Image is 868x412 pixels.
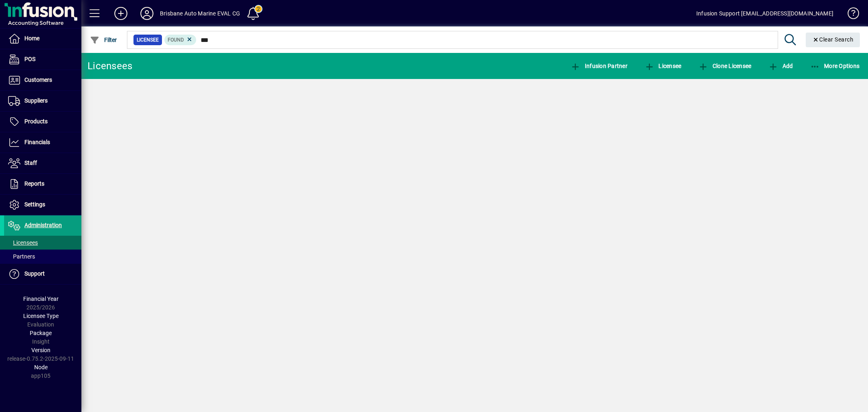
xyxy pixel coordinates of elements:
div: Brisbane Auto Marine EVAL CG [160,7,240,20]
a: Reports [4,174,81,194]
span: Licensee [137,36,159,44]
a: Staff [4,153,81,173]
a: Licensees [4,236,81,250]
a: Support [4,264,81,284]
span: Staff [24,160,37,166]
button: Profile [134,6,160,21]
button: More Options [808,59,862,73]
button: Add [108,6,134,21]
mat-chip: Found Status: Found [164,35,197,45]
span: Home [24,35,39,42]
a: Products [4,112,81,132]
span: Financial Year [23,296,59,302]
button: Licensee [643,59,684,73]
span: Node [34,364,48,370]
span: Settings [24,201,45,208]
a: Home [4,28,81,49]
button: Filter [88,33,119,47]
span: Products [24,118,48,125]
span: Administration [24,222,62,228]
span: Licensee [645,63,682,69]
span: Licensee Type [23,313,59,319]
span: Partners [8,253,35,260]
span: Suppliers [24,97,48,104]
a: Partners [4,250,81,263]
button: Clone Licensee [696,59,753,73]
span: More Options [810,63,860,69]
span: Customers [24,77,52,83]
span: Reports [24,180,44,187]
span: Found [168,37,184,43]
a: Knowledge Base [842,2,858,28]
span: Filter [90,37,117,43]
span: Licensees [8,239,38,246]
span: Clone Licensee [698,63,751,69]
div: Infusion Support [EMAIL_ADDRESS][DOMAIN_NAME] [696,7,833,20]
span: Financials [24,139,50,145]
button: Add [766,59,795,73]
span: Support [24,270,45,277]
span: Clear Search [812,36,854,43]
a: POS [4,49,81,70]
span: Infusion Partner [571,63,627,69]
a: Suppliers [4,91,81,111]
a: Financials [4,132,81,153]
a: Settings [4,195,81,215]
span: Version [31,347,50,353]
span: Add [768,63,793,69]
div: Licensees [87,59,132,72]
button: Clear [806,33,860,47]
span: Package [30,330,52,336]
button: Infusion Partner [568,59,630,73]
a: Customers [4,70,81,90]
span: POS [24,56,35,62]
